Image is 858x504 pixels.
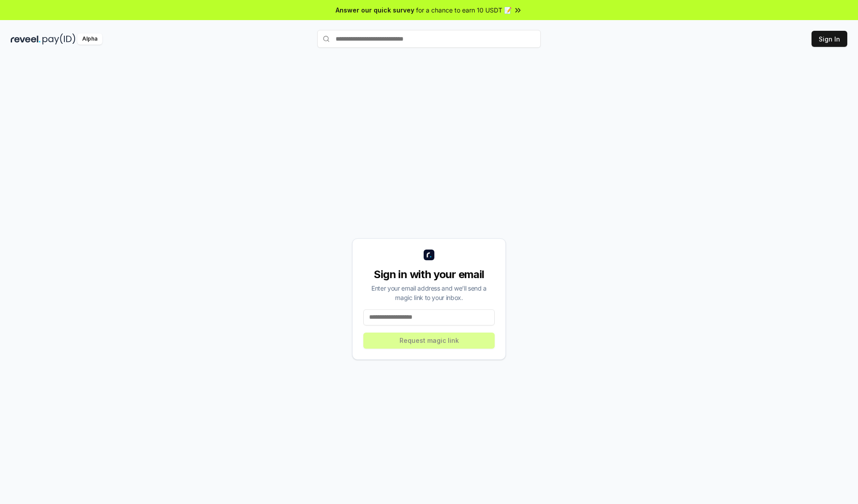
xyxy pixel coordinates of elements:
span: for a chance to earn 10 USDT 📝 [416,5,512,15]
div: Enter your email address and we’ll send a magic link to your inbox. [363,283,495,302]
span: Answer our quick survey [336,5,414,15]
div: Sign in with your email [363,267,495,282]
div: Alpha [77,33,102,45]
img: logo_small [424,250,434,260]
img: pay_id [42,33,76,45]
button: Sign In [812,31,847,47]
img: reveel_dark [11,33,41,45]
